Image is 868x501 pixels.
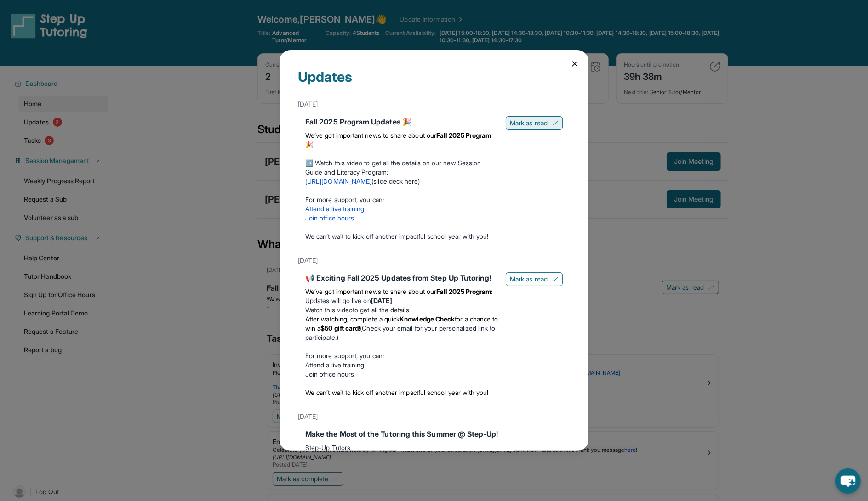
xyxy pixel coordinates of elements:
div: [DATE] [298,408,570,425]
div: Fall 2025 Program Updates 🎉 [305,116,498,127]
button: chat-button [835,468,861,494]
span: We can’t wait to kick off another impactful school year with you! [305,388,489,396]
div: [DATE] [298,252,570,269]
a: Join office hours [305,214,354,222]
a: slide deck here [373,177,418,185]
span: ➡️ Watch this video to get all the details on our new Session Guide and Literacy Program: [305,159,481,176]
strong: Fall 2025 Program: [436,287,493,295]
button: Mark as read [506,116,563,130]
span: After watching, complete a quick [305,315,400,323]
span: 🎉 [305,141,313,148]
div: Make the Most of the Tutoring this Summer @ Step-Up! [305,428,563,439]
span: Mark as read [510,275,548,284]
li: (Check your email for your personalized link to participate.) [305,315,498,342]
a: [URL][DOMAIN_NAME] [305,177,371,185]
strong: $50 gift card [320,324,359,332]
div: [DATE] [298,96,570,113]
span: Mark as read [510,118,548,128]
span: We’ve got important news to share about our [305,287,436,295]
span: For more support, you can: [305,196,384,203]
div: Updates [298,68,570,96]
span: ! [359,324,360,332]
a: Join office hours [305,370,354,378]
span: We can’t wait to kick off another impactful school year with you! [305,232,489,240]
img: Mark as read [551,119,559,127]
strong: Fall 2025 Program [436,131,491,139]
li: to get all the details [305,305,498,315]
a: Watch this video [305,306,353,314]
li: Updates will go live on [305,296,498,305]
div: 📢 Exciting Fall 2025 Updates from Step Up Tutoring! [305,272,498,283]
img: Mark as read [551,276,559,283]
p: For more support, you can: [305,351,498,360]
strong: [DATE] [371,297,392,304]
button: Mark as read [506,272,563,286]
p: Step-Up Tutors, [305,443,563,452]
span: We’ve got important news to share about our [305,131,436,139]
a: Attend a live training [305,361,365,369]
a: Attend a live training [305,205,365,213]
p: ( ) [305,177,498,186]
strong: Knowledge Check [400,315,455,323]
